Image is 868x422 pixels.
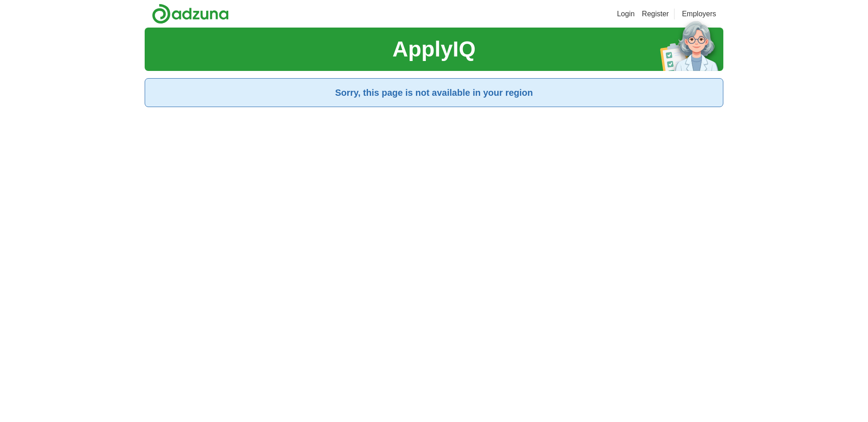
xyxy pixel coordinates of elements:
[642,9,669,19] a: Register
[152,4,229,24] img: Adzuna logo
[617,9,635,19] a: Login
[392,33,476,66] h1: ApplyIQ
[682,9,716,19] a: Employers
[152,86,716,99] h2: Sorry, this page is not available in your region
